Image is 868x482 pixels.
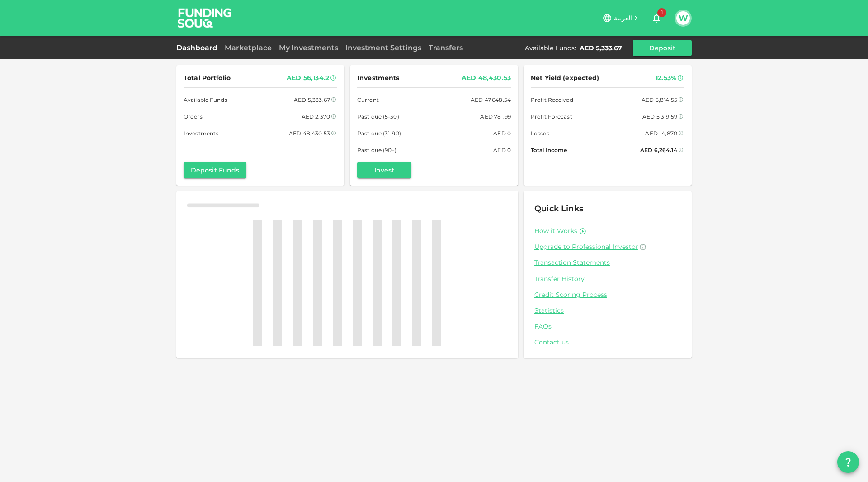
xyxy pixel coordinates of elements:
button: Deposit Funds [184,162,246,178]
div: AED 0 [493,145,511,155]
span: Orders [184,112,203,121]
span: Investments [357,72,399,84]
div: AED 5,333.67 [580,43,622,52]
a: Upgrade to Professional Investor [534,243,681,251]
span: العربية [614,14,632,22]
a: Transfers [425,43,467,52]
div: AED 47,648.54 [471,95,511,105]
a: Transfer History [534,275,681,283]
div: AED -4,870 [645,129,677,138]
a: Credit Scoring Process [534,291,681,299]
div: AED 48,430.53 [289,129,330,138]
span: Total Income [531,145,567,155]
span: Losses [531,129,549,138]
div: AED 5,814.55 [642,95,677,105]
a: Statistics [534,306,681,315]
a: How it Works [534,227,577,235]
div: AED 48,430.53 [462,72,511,84]
div: AED 2,370 [302,112,330,121]
a: Contact us [534,338,681,347]
button: 1 [647,9,665,27]
span: Past due (90+) [357,145,397,155]
div: AED 56,134.2 [287,72,329,84]
div: 12.53% [656,72,676,84]
div: AED 0 [493,129,511,138]
span: Quick Links [534,204,583,214]
span: Net Yield (expected) [531,72,599,84]
div: AED 781.99 [480,112,511,121]
button: question [837,451,859,473]
a: FAQs [534,322,681,331]
div: AED 5,319.59 [642,112,677,121]
a: Marketplace [221,43,275,52]
button: W [676,11,690,25]
span: Available Funds [184,95,227,105]
button: Invest [357,162,411,178]
span: Investments [184,129,218,138]
span: Profit Received [531,95,573,105]
div: AED 6,264.14 [640,145,677,155]
span: Current [357,95,379,105]
span: Past due (5-30) [357,112,399,121]
a: Investment Settings [342,43,425,52]
a: Transaction Statements [534,258,681,267]
div: Available Funds : [525,43,576,52]
span: 1 [657,8,666,17]
span: Total Portfolio [184,72,231,84]
span: Profit Forecast [531,112,572,121]
span: Upgrade to Professional Investor [534,243,638,251]
a: My Investments [275,43,342,52]
span: Past due (31-90) [357,129,401,138]
button: Deposit [633,40,692,56]
a: Dashboard [176,43,221,52]
div: AED 5,333.67 [294,95,330,105]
